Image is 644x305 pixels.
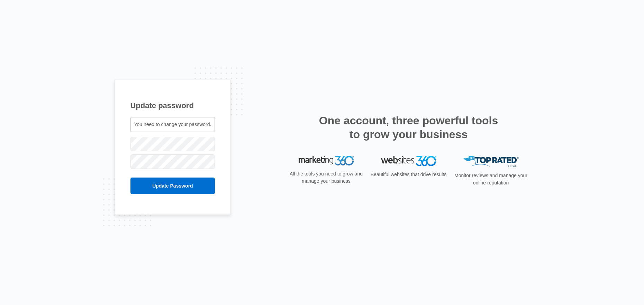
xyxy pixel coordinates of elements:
[463,156,519,167] img: Top Rated Local
[381,156,436,166] img: Websites 360
[288,170,365,185] p: All the tools you need to grow and manage your business
[317,114,500,141] h2: One account, three powerful tools to grow your business
[134,122,211,127] span: You need to change your password.
[130,178,215,194] input: Update Password
[299,156,354,165] img: Marketing 360
[130,100,215,111] h1: Update password
[452,172,530,187] p: Monitor reviews and manage your online reputation
[370,171,447,178] p: Beautiful websites that drive results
